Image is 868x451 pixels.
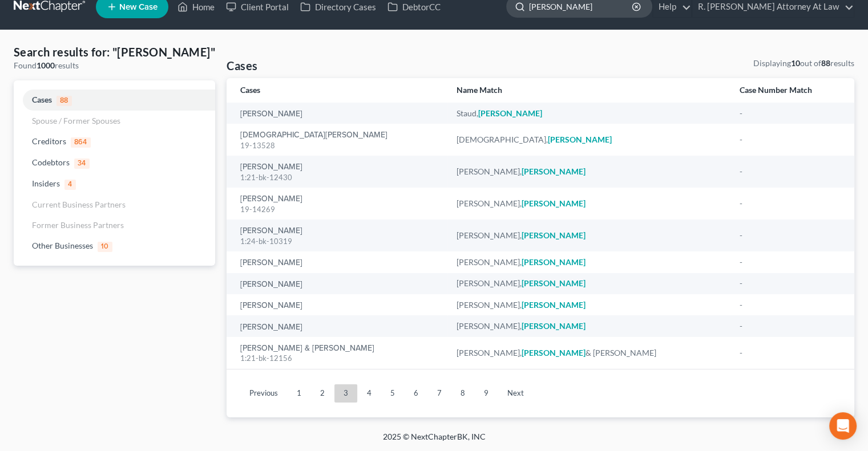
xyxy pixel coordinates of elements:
[548,135,612,144] em: [PERSON_NAME]
[451,384,474,403] a: 8
[227,78,447,103] th: Cases
[740,320,841,332] div: -
[753,58,854,69] div: Displaying out of results
[32,178,60,188] span: Insiders
[522,166,586,176] em: [PERSON_NAME]
[240,236,438,247] div: 1:24-bk-10319
[240,140,438,151] div: 19-13528
[64,180,76,190] span: 4
[730,78,854,103] th: Case Number Match
[457,134,721,145] div: [DEMOGRAPHIC_DATA],
[311,384,334,403] a: 2
[740,134,841,145] div: -
[240,281,302,289] a: [PERSON_NAME]
[522,230,586,240] em: [PERSON_NAME]
[14,131,215,152] a: Creditors864
[240,227,302,235] a: [PERSON_NAME]
[32,136,66,146] span: Creditors
[98,242,112,252] span: 10
[240,259,302,267] a: [PERSON_NAME]
[447,78,730,103] th: Name Match
[522,321,586,331] em: [PERSON_NAME]
[14,60,215,71] div: Found results
[457,347,721,359] div: [PERSON_NAME], & [PERSON_NAME]
[32,157,70,167] span: Codebtors
[32,220,124,230] span: Former Business Partners
[740,230,841,241] div: -
[740,257,841,268] div: -
[14,90,215,111] a: Cases88
[119,3,158,11] span: New Case
[740,347,841,359] div: -
[14,44,215,60] h4: Search results for: "[PERSON_NAME]"
[457,299,721,311] div: [PERSON_NAME],
[740,278,841,289] div: -
[522,300,586,310] em: [PERSON_NAME]
[457,108,721,119] div: Staud,
[240,163,302,171] a: [PERSON_NAME]
[240,302,302,310] a: [PERSON_NAME]
[522,348,586,357] em: [PERSON_NAME]
[56,96,72,106] span: 88
[475,384,498,403] a: 9
[14,215,215,235] a: Former Business Partners
[457,257,721,268] div: [PERSON_NAME],
[740,108,841,119] div: -
[791,58,800,68] strong: 10
[522,278,586,288] em: [PERSON_NAME]
[240,384,287,403] a: Previous
[32,200,126,209] span: Current Business Partners
[740,299,841,311] div: -
[71,137,91,148] span: 864
[14,235,215,257] a: Other Businesses10
[14,111,215,131] a: Spouse / Former Spouses
[74,159,90,169] span: 34
[14,173,215,194] a: Insiders4
[740,198,841,209] div: -
[32,116,120,125] span: Spouse / Former Spouses
[428,384,451,403] a: 7
[457,278,721,289] div: [PERSON_NAME],
[240,110,302,118] a: [PERSON_NAME]
[358,384,381,403] a: 4
[240,353,438,364] div: 1:21-bk-12156
[240,195,302,203] a: [PERSON_NAME]
[405,384,427,403] a: 6
[240,131,387,139] a: [DEMOGRAPHIC_DATA][PERSON_NAME]
[457,166,721,177] div: [PERSON_NAME],
[240,172,438,183] div: 1:21-bk-12430
[32,95,52,104] span: Cases
[498,384,533,403] a: Next
[457,198,721,209] div: [PERSON_NAME],
[227,58,257,74] h4: Cases
[288,384,310,403] a: 1
[457,320,721,332] div: [PERSON_NAME],
[381,384,404,403] a: 5
[240,344,374,352] a: [PERSON_NAME] & [PERSON_NAME]
[37,60,55,70] strong: 1000
[829,412,857,440] div: Open Intercom Messenger
[478,108,542,118] em: [PERSON_NAME]
[522,257,586,267] em: [PERSON_NAME]
[32,241,93,250] span: Other Businesses
[457,230,721,241] div: [PERSON_NAME],
[740,166,841,177] div: -
[334,384,357,403] a: 3
[14,194,215,215] a: Current Business Partners
[14,152,215,173] a: Codebtors34
[240,323,302,331] a: [PERSON_NAME]
[522,198,586,208] em: [PERSON_NAME]
[821,58,830,68] strong: 88
[240,204,438,215] div: 19-14269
